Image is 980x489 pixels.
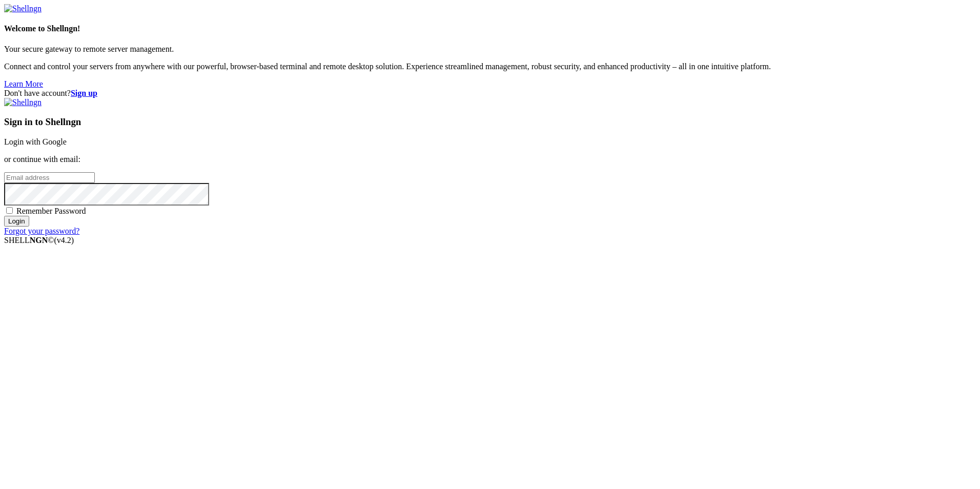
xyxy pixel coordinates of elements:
b: NGN [30,236,48,244]
img: Shellngn [4,4,42,13]
a: Sign up [71,89,97,97]
input: Login [4,216,29,227]
div: Don't have account? [4,89,976,98]
h3: Sign in to Shellngn [4,116,976,128]
img: Shellngn [4,98,42,107]
a: Learn More [4,79,43,88]
p: Connect and control your servers from anywhere with our powerful, browser-based terminal and remo... [4,62,976,71]
p: or continue with email: [4,155,976,164]
p: Your secure gateway to remote server management. [4,45,976,54]
h4: Welcome to Shellngn! [4,24,976,33]
span: Remember Password [16,207,86,215]
input: Email address [4,172,95,183]
a: Forgot your password? [4,227,79,235]
span: SHELL © [4,236,74,244]
input: Remember Password [6,207,13,214]
a: Login with Google [4,137,67,146]
span: 4.2.0 [54,236,74,244]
